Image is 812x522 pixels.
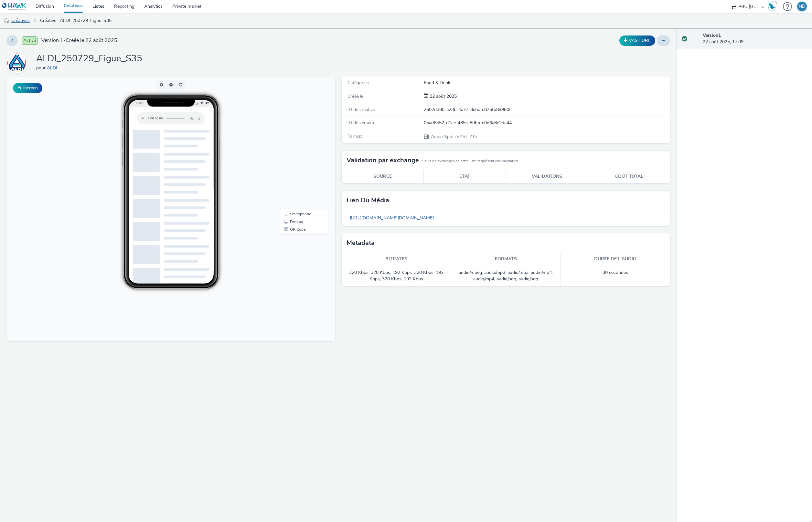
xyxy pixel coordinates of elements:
[2,3,27,11] img: undefined Logo
[424,80,670,86] div: Food & Drink
[767,1,777,12] img: Hawk Academy
[767,1,780,12] a: Hawk Academy
[561,253,670,266] th: Durée de l'audio
[275,134,321,141] li: Smartphone
[428,93,457,99] span: 22 août 2025
[36,65,47,71] span: pour
[424,120,670,126] div: 05ad6552-d1ce-485c-80bb-c0d6a8c2dc44
[283,136,304,139] span: Smartphone
[588,170,670,183] th: Coût total
[3,18,10,24] img: audio
[347,238,375,248] h3: Metadata
[347,120,374,126] span: ID de version
[451,253,561,266] th: Formats
[129,25,136,28] span: 17:09
[7,53,26,73] img: ALDI
[422,159,518,164] small: Seuls les exchanges de cette liste requièrent une validation
[618,35,657,46] div: Dupliquer la créative en un VAST URL
[424,170,506,183] th: Etat
[36,53,142,65] h1: ALDI_250729_Figue_S35
[283,143,298,147] span: Desktop
[703,32,721,38] strong: Version 1
[430,134,477,140] span: Audio Spot (VAST 2.0)
[703,32,807,45] div: 22 août 2025, 17:09
[799,2,805,11] div: ND
[347,80,369,86] span: Catégories
[506,170,588,183] th: Validations
[342,170,424,183] th: Source
[428,93,457,100] div: Création 22 août 2025, 17:09
[347,93,363,99] span: Créée le
[275,149,321,157] li: QR Code
[275,141,321,149] li: Desktop
[561,266,670,286] td: 30 secondes
[41,37,117,44] span: Version 1 - Créée le 22 août 2025
[451,266,561,286] td: audio/mpeg, audio/mp3, audio/mp3, audio/mp4, audio/mp4, audio/ogg, audio/ogg
[619,35,655,46] button: VAST URL
[347,156,419,165] h3: Validation par exchange
[342,253,451,266] th: Bitrates
[47,65,60,71] a: ALDI
[347,133,362,139] span: Format
[347,196,389,205] h3: Lien du média
[6,60,30,66] a: ALDI
[22,36,37,45] span: Activé
[37,13,115,28] a: Créative : ALDI_250729_Figue_S35
[424,106,670,113] div: 2602d380-a23b-4a77-8e5c-c875fb89980f
[342,266,451,286] td: 320 Kbps, 320 Kbps, 192 Kbps, 320 Kbps, 192 Kbps, 320 Kbps, 192 Kbps
[13,83,42,93] button: Fullscreen
[347,106,375,113] span: ID de créative
[283,151,299,155] span: QR Code
[347,212,437,224] a: [URL][DOMAIN_NAME][DOMAIN_NAME]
